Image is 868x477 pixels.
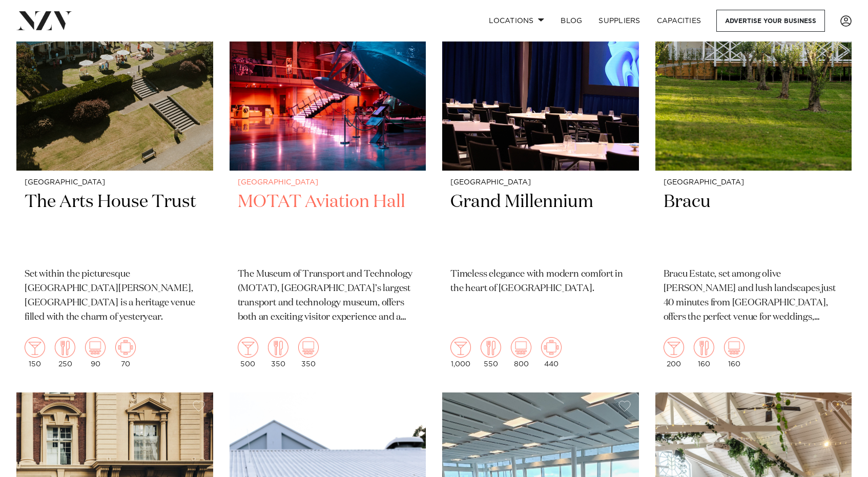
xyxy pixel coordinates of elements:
[664,337,684,358] img: cocktail.png
[115,337,136,358] img: meeting.png
[481,337,501,368] div: 550
[481,337,501,358] img: dining.png
[238,179,418,186] small: [GEOGRAPHIC_DATA]
[664,191,844,260] h2: Bracu
[85,337,106,368] div: 90
[664,337,684,368] div: 200
[590,10,648,32] a: SUPPLIERS
[552,10,590,32] a: BLOG
[85,337,106,358] img: theatre.png
[298,337,319,358] img: theatre.png
[238,267,418,325] p: The Museum of Transport and Technology (MOTAT), [GEOGRAPHIC_DATA]’s largest transport and technol...
[238,337,258,358] img: cocktail.png
[541,337,562,368] div: 440
[238,337,258,368] div: 500
[25,179,205,186] small: [GEOGRAPHIC_DATA]
[25,337,45,358] img: cocktail.png
[55,337,75,358] img: dining.png
[724,337,745,368] div: 160
[238,191,418,260] h2: MOTAT Aviation Hall
[450,191,631,260] h2: Grand Millennium
[450,337,471,358] img: cocktail.png
[541,337,562,358] img: meeting.png
[16,11,72,30] img: nzv-logo.png
[450,179,631,186] small: [GEOGRAPHIC_DATA]
[115,337,136,368] div: 70
[664,267,844,325] p: Bracu Estate, set among olive [PERSON_NAME] and lush landscapes just 40 minutes from [GEOGRAPHIC_...
[25,337,45,368] div: 150
[716,10,825,32] a: Advertise your business
[649,10,710,32] a: Capacities
[450,267,631,296] p: Timeless elegance with modern comfort in the heart of [GEOGRAPHIC_DATA].
[511,337,531,358] img: theatre.png
[664,179,844,186] small: [GEOGRAPHIC_DATA]
[450,337,471,368] div: 1,000
[481,10,552,32] a: Locations
[694,337,714,368] div: 160
[25,267,205,325] p: Set within the picturesque [GEOGRAPHIC_DATA][PERSON_NAME], [GEOGRAPHIC_DATA] is a heritage venue ...
[511,337,531,368] div: 800
[25,191,205,260] h2: The Arts House Trust
[298,337,319,368] div: 350
[694,337,714,358] img: dining.png
[55,337,75,368] div: 250
[268,337,288,358] img: dining.png
[268,337,288,368] div: 350
[724,337,745,358] img: theatre.png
